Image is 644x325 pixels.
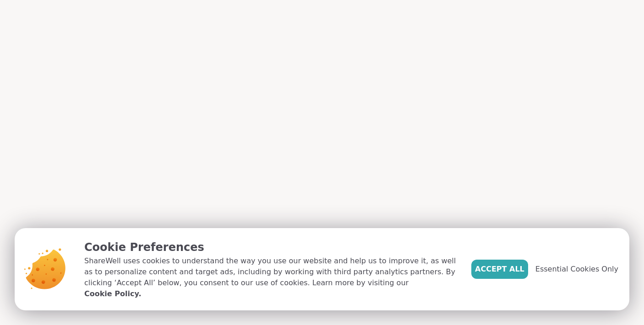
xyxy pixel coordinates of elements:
p: Cookie Preferences [84,239,457,256]
span: Accept All [475,264,524,275]
a: Cookie Policy. [84,288,141,299]
p: ShareWell uses cookies to understand the way you use our website and help us to improve it, as we... [84,256,457,299]
span: Essential Cookies Only [535,264,618,275]
button: Accept All [471,260,528,279]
